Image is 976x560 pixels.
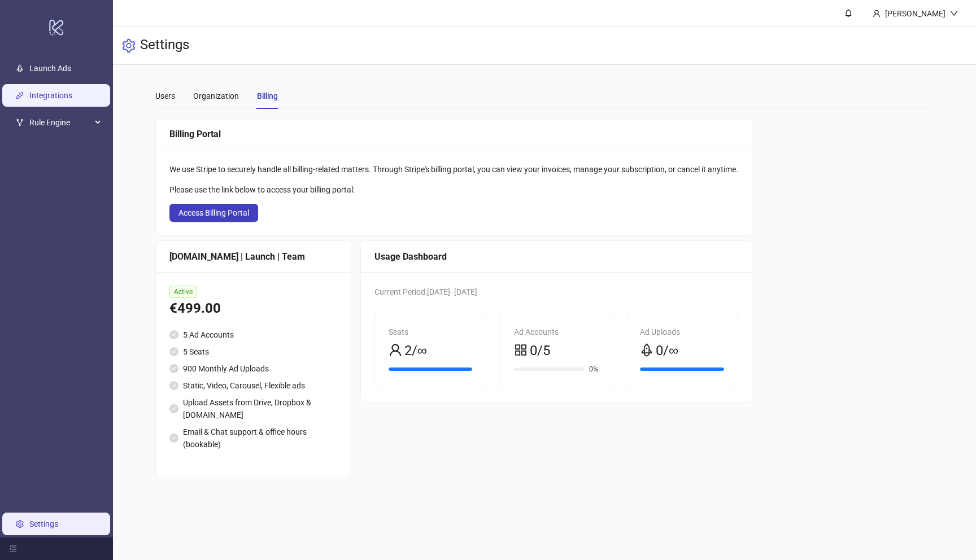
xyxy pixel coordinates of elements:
div: Billing Portal [169,127,738,141]
div: €499.00 [169,298,337,320]
span: appstore [514,343,528,357]
span: Rule Engine [29,111,91,134]
li: 900 Monthly Ad Uploads [169,362,337,375]
div: Ad Uploads [640,326,724,338]
span: setting [122,39,136,53]
li: Upload Assets from Drive, Dropbox & [DOMAIN_NAME] [169,396,337,421]
span: 0/5 [530,340,550,362]
span: user [873,10,881,17]
span: 0/∞ [656,340,678,362]
span: check-circle [169,347,178,356]
span: Current Period: [DATE] - [DATE] [374,287,477,296]
a: Launch Ads [29,64,71,73]
span: 0% [589,366,598,373]
span: Access Billing Portal [178,208,249,217]
div: Usage Dashboard [374,250,738,264]
div: Billing [257,90,278,102]
span: check-circle [169,364,178,373]
div: Ad Accounts [514,326,598,338]
span: check-circle [169,434,178,443]
span: bell [844,9,852,17]
div: Please use the link below to access your billing portal: [169,183,738,196]
li: 5 Ad Accounts [169,329,337,341]
h3: Settings [140,36,189,55]
div: Seats [389,326,473,338]
li: Static, Video, Carousel, Flexible ads [169,379,337,392]
li: 5 Seats [169,345,337,358]
div: [PERSON_NAME] [881,7,950,20]
span: menu-fold [9,545,17,553]
button: Access Billing Portal [169,204,258,222]
span: rocket [640,343,653,357]
div: [DOMAIN_NAME] | Launch | Team [169,250,337,264]
div: We use Stripe to securely handle all billing-related matters. Through Stripe's billing portal, yo... [169,163,738,176]
span: 2/∞ [404,340,427,362]
span: check-circle [169,404,178,413]
span: Active [169,286,197,298]
div: Organization [193,90,239,102]
a: Settings [29,519,58,528]
div: Users [155,90,175,102]
span: fork [16,119,24,126]
li: Email & Chat support & office hours (bookable) [169,426,337,450]
a: Integrations [29,91,72,100]
span: user [389,343,402,357]
span: check-circle [169,381,178,390]
span: check-circle [169,330,178,339]
span: down [950,10,958,17]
